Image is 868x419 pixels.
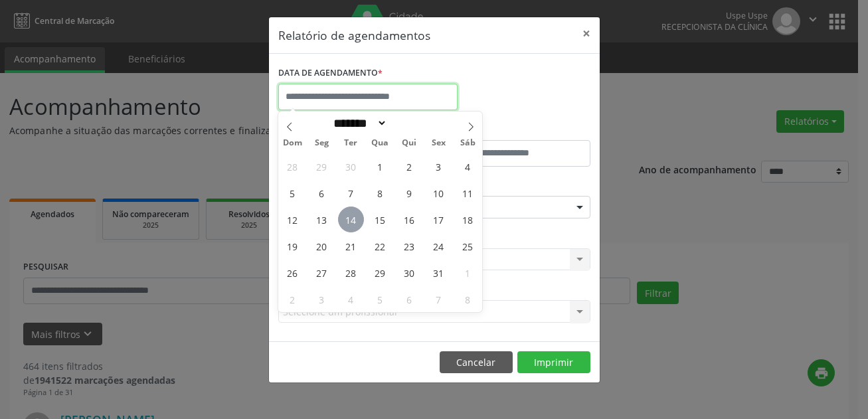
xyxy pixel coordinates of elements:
[338,180,364,206] span: Outubro 7, 2025
[338,286,364,312] span: Novembro 4, 2025
[517,351,590,374] button: Imprimir
[440,351,513,374] button: Cancelar
[396,207,422,232] span: Outubro 16, 2025
[329,116,388,130] select: Month
[424,139,453,147] span: Sex
[309,180,335,206] span: Outubro 6, 2025
[338,233,364,259] span: Outubro 21, 2025
[280,260,305,286] span: Outubro 26, 2025
[278,27,430,44] h5: Relatório de agendamentos
[280,207,305,232] span: Outubro 12, 2025
[396,260,422,286] span: Outubro 30, 2025
[278,63,383,84] label: DATA DE AGENDAMENTO
[365,139,394,147] span: Qua
[336,139,365,147] span: Ter
[573,17,600,50] button: Close
[278,139,307,147] span: Dom
[426,286,452,312] span: Novembro 7, 2025
[438,120,590,140] label: ATÉ
[426,233,452,259] span: Outubro 24, 2025
[396,233,422,259] span: Outubro 23, 2025
[280,233,305,259] span: Outubro 19, 2025
[307,139,336,147] span: Seg
[426,153,452,179] span: Outubro 3, 2025
[387,116,431,130] input: Year
[426,180,452,206] span: Outubro 10, 2025
[455,233,481,259] span: Outubro 25, 2025
[367,180,393,206] span: Outubro 8, 2025
[309,233,335,259] span: Outubro 20, 2025
[453,139,482,147] span: Sáb
[396,180,422,206] span: Outubro 9, 2025
[455,260,481,286] span: Novembro 1, 2025
[367,153,393,179] span: Outubro 1, 2025
[455,207,481,232] span: Outubro 18, 2025
[367,260,393,286] span: Outubro 29, 2025
[394,139,424,147] span: Qui
[309,286,335,312] span: Novembro 3, 2025
[338,153,364,179] span: Setembro 30, 2025
[338,260,364,286] span: Outubro 28, 2025
[367,233,393,259] span: Outubro 22, 2025
[426,260,452,286] span: Outubro 31, 2025
[309,153,335,179] span: Setembro 29, 2025
[309,207,335,232] span: Outubro 13, 2025
[455,153,481,179] span: Outubro 4, 2025
[367,207,393,232] span: Outubro 15, 2025
[338,207,364,232] span: Outubro 14, 2025
[280,153,305,179] span: Setembro 28, 2025
[396,286,422,312] span: Novembro 6, 2025
[309,260,335,286] span: Outubro 27, 2025
[426,207,452,232] span: Outubro 17, 2025
[367,286,393,312] span: Novembro 5, 2025
[396,153,422,179] span: Outubro 2, 2025
[455,180,481,206] span: Outubro 11, 2025
[280,180,305,206] span: Outubro 5, 2025
[455,286,481,312] span: Novembro 8, 2025
[280,286,305,312] span: Novembro 2, 2025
